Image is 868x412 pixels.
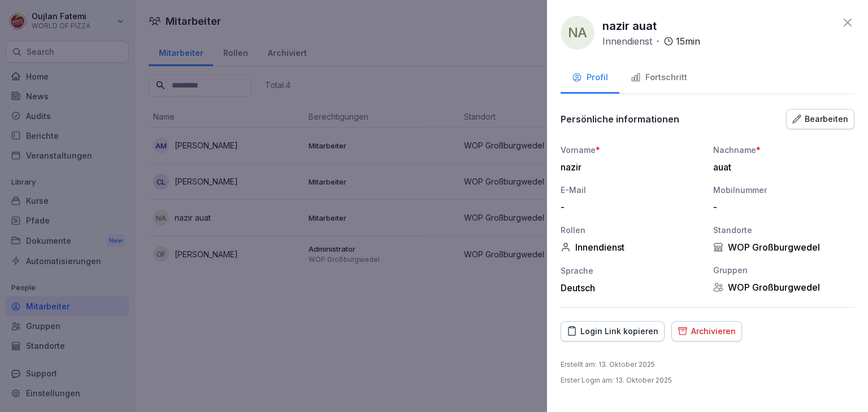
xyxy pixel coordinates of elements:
div: Vorname [561,144,702,156]
div: Archivieren [678,325,736,338]
div: Deutsch [561,282,702,293]
div: Login Link kopieren [567,325,658,338]
div: Mobilnummer [713,184,854,196]
div: WOP Großburgwedel [713,242,854,253]
button: Fortschritt [619,63,698,94]
button: Bearbeiten [786,109,854,129]
div: - [561,201,696,213]
p: Persönliche informationen [561,113,679,125]
div: Innendienst [561,242,702,253]
p: Innendienst [602,34,652,48]
div: Bearbeiten [792,113,848,125]
p: Erstellt am : 13. Oktober 2025 [561,360,655,370]
div: WOP Großburgwedel [713,282,854,293]
p: nazir auat [602,17,657,34]
p: Erster Login am : 13. Oktober 2025 [561,375,672,385]
div: Fortschritt [631,71,687,84]
div: Rollen [561,224,702,236]
div: Standorte [713,224,854,236]
div: na [561,16,594,50]
div: - [713,201,849,213]
button: Profil [561,63,619,94]
button: Archivieren [671,321,742,341]
div: nazir [561,161,696,173]
div: Gruppen [713,264,854,276]
button: Login Link kopieren [561,321,665,341]
div: Sprache [561,265,702,277]
div: auat [713,161,849,173]
div: · [602,34,700,48]
div: E-Mail [561,184,702,196]
div: Profil [572,71,608,84]
p: 15 min [676,34,700,48]
div: Nachname [713,144,854,156]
